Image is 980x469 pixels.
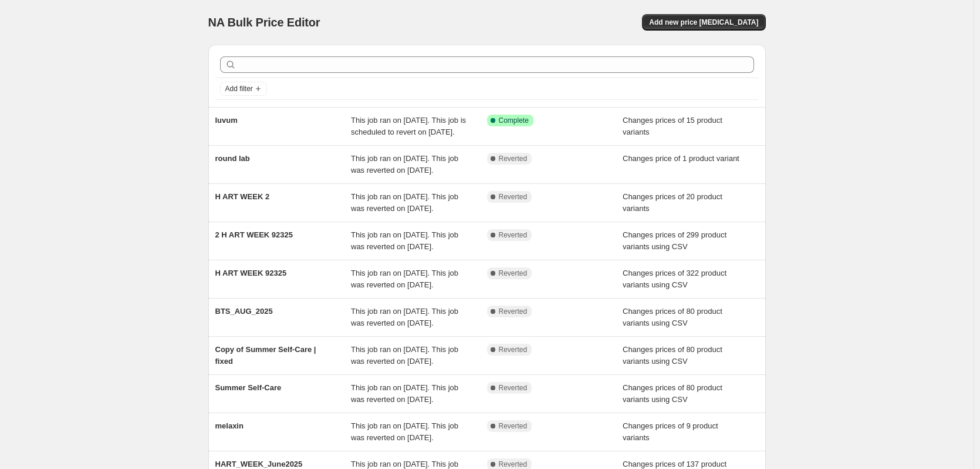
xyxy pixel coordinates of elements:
[623,192,722,213] span: Changes prices of 20 product variants
[215,421,244,430] span: melaxin
[215,192,270,201] span: H ART WEEK 2
[499,421,528,431] span: Reverted
[623,269,726,289] span: Changes prices of 322 product variants using CSV
[351,269,458,289] span: This job ran on [DATE]. This job was reverted on [DATE].
[499,154,528,163] span: Reverted
[351,154,458,175] span: This job ran on [DATE]. This job was reverted on [DATE].
[649,18,758,27] span: Add new price [MEDICAL_DATA]
[351,230,458,251] span: This job ran on [DATE]. This job was reverted on [DATE].
[215,307,273,316] span: BTS_AUG_2025
[220,82,267,96] button: Add filter
[215,116,238,125] span: luvum
[215,230,293,239] span: 2 H ART WEEK 92325
[215,154,250,163] span: round lab
[208,16,320,29] span: NA Bulk Price Editor
[351,307,458,327] span: This job ran on [DATE]. This job was reverted on [DATE].
[351,345,458,366] span: This job ran on [DATE]. This job was reverted on [DATE].
[499,383,528,393] span: Reverted
[623,421,718,442] span: Changes prices of 9 product variants
[642,14,765,31] button: Add new price [MEDICAL_DATA]
[499,460,528,469] span: Reverted
[225,84,253,93] span: Add filter
[623,345,722,366] span: Changes prices of 80 product variants using CSV
[351,116,466,136] span: This job ran on [DATE]. This job is scheduled to revert on [DATE].
[351,421,458,442] span: This job ran on [DATE]. This job was reverted on [DATE].
[499,307,528,316] span: Reverted
[623,154,739,163] span: Changes price of 1 product variant
[499,345,528,354] span: Reverted
[623,383,722,404] span: Changes prices of 80 product variants using CSV
[623,116,722,136] span: Changes prices of 15 product variants
[499,230,528,240] span: Reverted
[499,116,529,125] span: Complete
[351,192,458,213] span: This job ran on [DATE]. This job was reverted on [DATE].
[351,383,458,404] span: This job ran on [DATE]. This job was reverted on [DATE].
[215,460,303,468] span: HART_WEEK_June2025
[623,230,726,251] span: Changes prices of 299 product variants using CSV
[215,345,316,366] span: Copy of Summer Self-Care | fixed
[499,192,528,202] span: Reverted
[215,269,287,277] span: H ART WEEK 92325
[215,383,282,392] span: Summer Self-Care
[499,269,528,278] span: Reverted
[623,307,722,327] span: Changes prices of 80 product variants using CSV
